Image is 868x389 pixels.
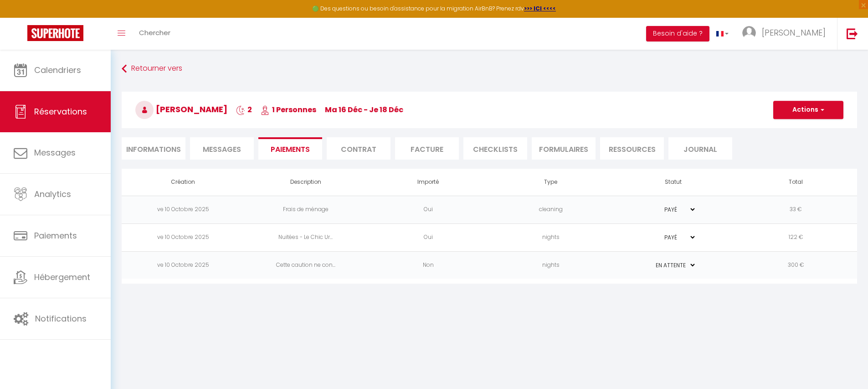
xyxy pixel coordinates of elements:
[734,196,857,223] td: 33 €
[35,313,87,324] span: Notifications
[762,27,826,38] span: [PERSON_NAME]
[532,137,596,160] li: FORMULAIRES
[734,223,857,251] td: 122 €
[27,25,83,41] img: Super Booking
[734,251,857,279] td: 300 €
[367,251,489,279] td: Non
[258,137,322,160] li: Paiements
[122,223,244,251] td: ve 10 Octobre 2025
[34,64,81,76] span: Calendriers
[261,104,316,115] span: 1 Personnes
[463,137,527,160] li: CHECKLISTS
[34,271,90,283] span: Hébergement
[646,26,709,41] button: Besoin d'aide ?
[489,223,612,251] td: nights
[742,26,756,40] img: ...
[489,169,612,196] th: Type
[34,147,76,158] span: Messages
[367,169,489,196] th: Importé
[236,104,252,115] span: 2
[244,196,367,223] td: Frais de ménage
[524,5,556,12] a: >>> ICI <<<<
[735,18,837,50] a: ... [PERSON_NAME]
[325,104,403,115] span: ma 16 Déc - je 18 Déc
[203,144,241,155] span: Messages
[489,196,612,223] td: cleaning
[122,61,857,77] a: Retourner vers
[34,230,77,241] span: Paiements
[122,196,244,223] td: ve 10 Octobre 2025
[244,169,367,196] th: Description
[34,106,87,117] span: Réservations
[327,137,390,160] li: Contrat
[612,169,734,196] th: Statut
[34,188,71,200] span: Analytics
[395,137,459,160] li: Facture
[734,169,857,196] th: Total
[600,137,664,160] li: Ressources
[668,137,732,160] li: Journal
[489,251,612,279] td: nights
[139,28,170,37] span: Chercher
[773,101,843,119] button: Actions
[135,104,227,115] span: [PERSON_NAME]
[367,196,489,223] td: Oui
[244,223,367,251] td: Nuitées - Le Chic Ur...
[122,169,244,196] th: Création
[847,28,858,39] img: logout
[367,223,489,251] td: Oui
[244,251,367,279] td: Cette caution ne con...
[122,137,185,160] li: Informations
[132,18,177,50] a: Chercher
[122,251,244,279] td: ve 10 Octobre 2025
